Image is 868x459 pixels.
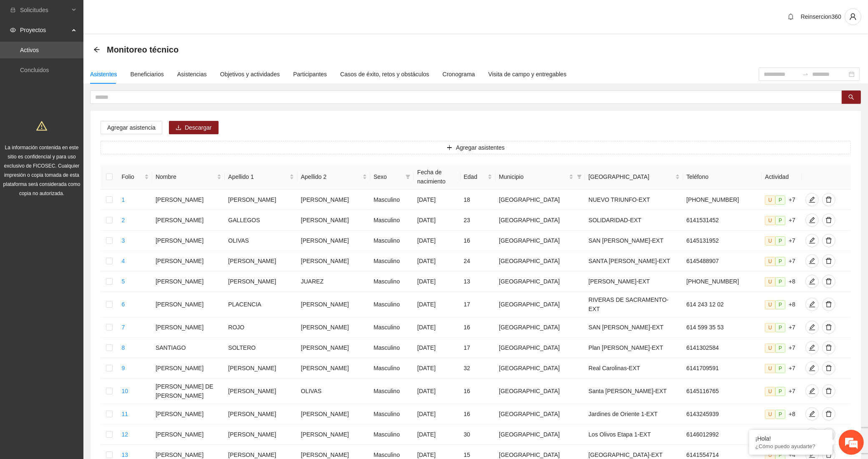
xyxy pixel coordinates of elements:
[122,258,125,264] a: 4
[297,164,370,190] th: Apellido 2
[20,47,39,53] a: Activos
[370,338,414,358] td: Masculino
[822,275,835,288] button: delete
[806,365,818,371] span: edit
[370,424,414,445] td: Masculino
[122,431,128,438] a: 12
[775,323,785,332] span: P
[464,172,486,181] span: Edad
[806,278,818,285] span: edit
[370,404,414,424] td: Masculino
[775,364,785,373] span: P
[805,321,819,334] button: edit
[496,292,585,317] td: [GEOGRAPHIC_DATA]
[122,411,128,417] a: 11
[805,275,819,288] button: edit
[460,424,496,445] td: 30
[220,70,280,79] div: Objetivos y actividades
[762,292,802,317] td: +8
[585,424,683,445] td: Los Olivos Etapa 1-EXT
[822,321,835,334] button: delete
[805,254,819,268] button: edit
[762,164,802,190] th: Actividad
[823,258,835,264] span: delete
[225,292,297,317] td: PLACENCIA
[806,258,818,264] span: edit
[101,141,851,154] button: plusAgregar asistentes
[577,174,582,179] span: filter
[805,428,819,441] button: edit
[822,234,835,247] button: delete
[762,231,802,251] td: +7
[775,257,785,266] span: P
[775,216,785,225] span: P
[297,210,370,231] td: [PERSON_NAME]
[297,190,370,210] td: [PERSON_NAME]
[765,196,775,205] span: U
[460,231,496,251] td: 16
[297,338,370,358] td: [PERSON_NAME]
[370,358,414,379] td: Masculino
[122,278,125,285] a: 5
[762,317,802,338] td: +7
[460,317,496,338] td: 16
[585,379,683,404] td: Santa [PERSON_NAME]-EXT
[169,121,219,134] button: downloadDescargar
[822,407,835,421] button: delete
[775,196,785,205] span: P
[225,271,297,292] td: [PERSON_NAME]
[805,361,819,375] button: edit
[122,344,125,351] a: 8
[225,317,297,338] td: ROJO
[185,123,212,132] span: Descargar
[496,338,585,358] td: [GEOGRAPHIC_DATA]
[414,231,460,251] td: [DATE]
[297,251,370,271] td: [PERSON_NAME]
[297,424,370,445] td: [PERSON_NAME]
[297,292,370,317] td: [PERSON_NAME]
[765,300,775,309] span: U
[805,407,819,421] button: edit
[589,172,674,181] span: [GEOGRAPHIC_DATA]
[806,388,818,394] span: edit
[762,404,802,424] td: +8
[405,174,410,179] span: filter
[823,388,835,394] span: delete
[765,364,775,373] span: U
[496,164,585,190] th: Municipio
[585,251,683,271] td: SANTA [PERSON_NAME]-EXT
[806,411,818,417] span: edit
[805,234,819,247] button: edit
[762,271,802,292] td: +8
[107,123,156,132] span: Agregar asistencia
[152,190,225,210] td: [PERSON_NAME]
[301,172,360,181] span: Apellido 2
[823,301,835,308] span: delete
[845,13,861,20] span: user
[414,424,460,445] td: [DATE]
[225,251,297,271] td: [PERSON_NAME]
[823,344,835,351] span: delete
[823,217,835,223] span: delete
[683,231,762,251] td: 6145131952
[370,190,414,210] td: Masculino
[765,236,775,246] span: U
[496,404,585,424] td: [GEOGRAPHIC_DATA]
[805,213,819,227] button: edit
[293,70,327,79] div: Participantes
[3,145,81,196] span: La información contenida en este sitio es confidencial y para uso exclusivo de FICOSEC. Cualquier...
[297,317,370,338] td: [PERSON_NAME]
[496,190,585,210] td: [GEOGRAPHIC_DATA]
[225,210,297,231] td: GALLEGOS
[414,338,460,358] td: [DATE]
[414,210,460,231] td: [DATE]
[585,271,683,292] td: [PERSON_NAME]-EXT
[822,193,835,206] button: delete
[370,271,414,292] td: Masculino
[370,231,414,251] td: Masculino
[762,338,802,358] td: +7
[585,358,683,379] td: Real Carolinas-EXT
[762,190,802,210] td: +7
[496,379,585,404] td: [GEOGRAPHIC_DATA]
[823,278,835,285] span: delete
